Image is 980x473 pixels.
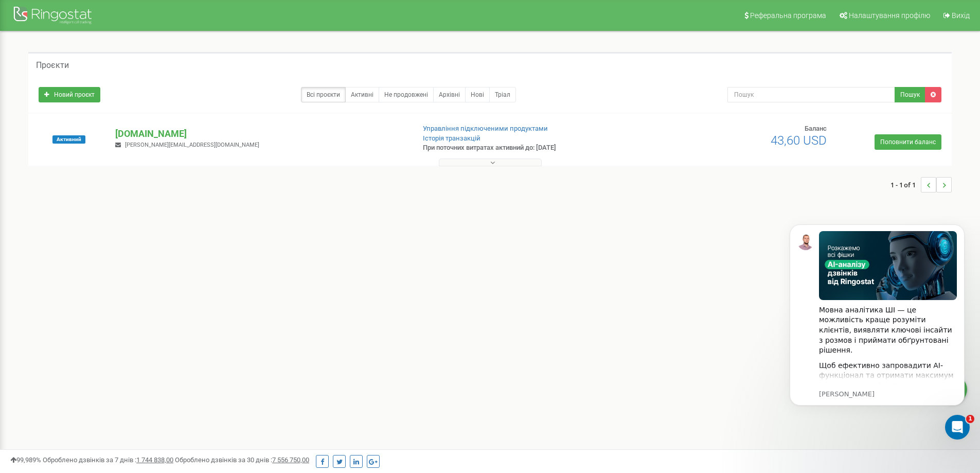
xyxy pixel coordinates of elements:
span: Активний [52,135,85,144]
button: Пошук [895,87,925,102]
span: Налаштування профілю [849,11,930,20]
a: Управління підключеними продуктами [423,125,548,132]
p: При поточних витратах активний до: [DATE] [423,143,637,153]
span: 43,60 USD [771,133,827,148]
input: Пошук [727,87,895,102]
span: Оброблено дзвінків за 7 днів : [43,456,173,464]
a: Тріал [489,87,516,102]
p: [DOMAIN_NAME] [115,127,406,141]
span: 99,989% [10,456,41,464]
a: Нові [465,87,490,102]
h5: Проєкти [36,61,69,70]
span: 1 - 1 of 1 [890,177,921,192]
iframe: Intercom live chat [945,415,970,440]
a: Активні [345,87,379,102]
a: Архівні [433,87,466,102]
span: 1 [966,415,974,423]
span: [PERSON_NAME][EMAIL_ADDRESS][DOMAIN_NAME] [125,142,259,148]
span: Баланс [805,125,827,132]
a: Не продовжені [379,87,434,102]
a: Поповнити баланс [875,134,941,150]
a: Новий проєкт [39,87,100,102]
span: Оброблено дзвінків за 30 днів : [175,456,309,464]
u: 7 556 750,00 [272,456,309,464]
a: Всі проєкти [301,87,346,102]
nav: ... [890,167,952,203]
span: Вихід [952,11,970,20]
iframe: Intercom notifications повідомлення [774,209,980,445]
span: Реферальна програма [750,11,826,20]
u: 1 744 838,00 [136,456,173,464]
a: Історія транзакцій [423,134,480,142]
